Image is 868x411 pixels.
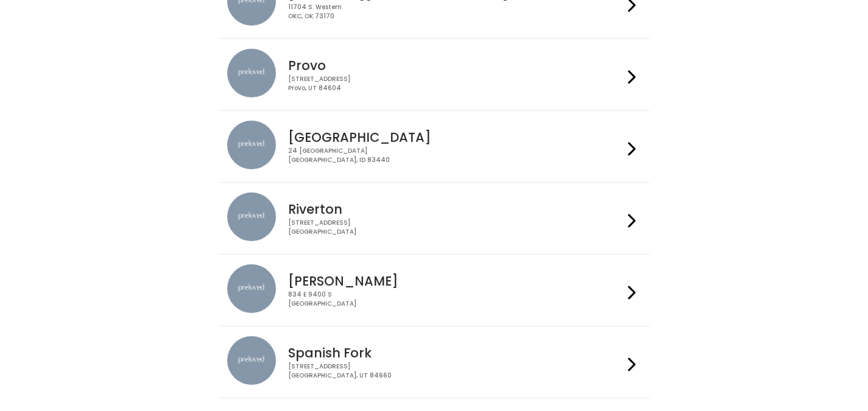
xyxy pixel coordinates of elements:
h4: Spanish Fork [288,346,623,360]
img: preloved location [227,336,276,385]
h4: [GEOGRAPHIC_DATA] [288,130,623,144]
h4: Provo [288,58,623,72]
div: [STREET_ADDRESS] [GEOGRAPHIC_DATA] [288,219,623,236]
img: preloved location [227,121,276,169]
div: 24 [GEOGRAPHIC_DATA] [GEOGRAPHIC_DATA], ID 83440 [288,147,623,164]
h4: [PERSON_NAME] [288,274,623,288]
div: [STREET_ADDRESS] Provo, UT 84604 [288,75,623,93]
h4: Riverton [288,202,623,216]
a: preloved location Spanish Fork [STREET_ADDRESS][GEOGRAPHIC_DATA], UT 84660 [227,336,641,388]
a: preloved location Riverton [STREET_ADDRESS][GEOGRAPHIC_DATA] [227,192,641,244]
img: preloved location [227,192,276,241]
div: 834 E 9400 S [GEOGRAPHIC_DATA] [288,290,623,308]
a: preloved location [GEOGRAPHIC_DATA] 24 [GEOGRAPHIC_DATA][GEOGRAPHIC_DATA], ID 83440 [227,121,641,172]
img: preloved location [227,264,276,313]
img: preloved location [227,49,276,97]
div: [STREET_ADDRESS] [GEOGRAPHIC_DATA], UT 84660 [288,362,623,380]
a: preloved location [PERSON_NAME] 834 E 9400 S[GEOGRAPHIC_DATA] [227,264,641,316]
a: preloved location Provo [STREET_ADDRESS]Provo, UT 84604 [227,49,641,100]
div: 11704 S. Western OKC, OK 73170 [288,3,623,21]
